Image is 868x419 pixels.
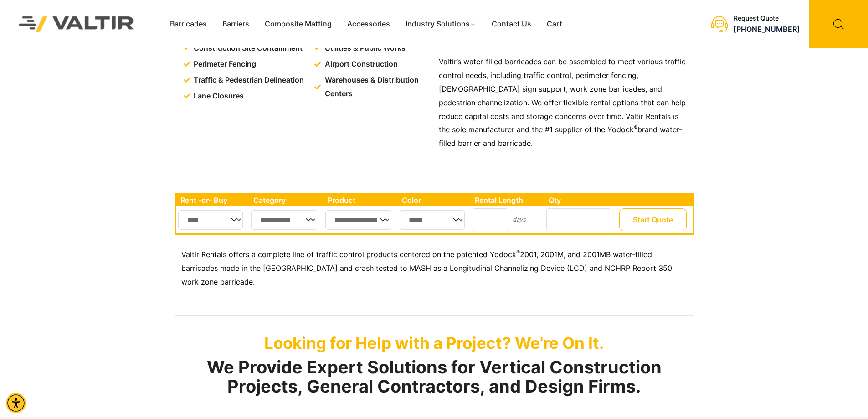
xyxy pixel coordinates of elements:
span: Airport Construction [323,57,398,71]
select: Single select [400,210,465,230]
input: Number [546,208,611,231]
a: Industry Solutions [398,17,484,31]
th: Qty [544,194,616,206]
select: Single select [251,210,318,230]
sup: ® [516,249,520,256]
input: Number [473,208,508,231]
a: Composite Matting [257,17,339,31]
small: days [513,216,526,223]
img: Valtir Rentals [7,4,146,44]
p: Looking for Help with a Project? We're On It. [175,333,694,352]
th: Product [323,194,397,206]
span: 2001, 2001M, and 2001MB water-filled barricades made in the [GEOGRAPHIC_DATA] and crash tested to... [181,250,672,286]
span: Construction Site Containment [191,41,303,55]
a: Accessories [339,17,398,31]
th: Category [249,194,324,206]
a: Cart [539,17,570,31]
div: Accessibility Menu [6,393,26,413]
button: Start Quote [619,208,687,231]
th: Color [397,194,471,206]
a: Barriers [215,17,257,31]
select: Single select [325,210,391,230]
span: Valtir Rentals offers a complete line of traffic control products centered on the patented Yodock [181,250,516,259]
span: Perimeter Fencing [191,57,256,71]
span: Lane Closures [191,89,244,103]
span: Warehouses & Distribution Centers [323,73,431,101]
a: Contact Us [484,17,539,31]
th: Rental Length [470,194,544,206]
select: Single select [178,210,243,230]
h2: We Provide Expert Solutions for Vertical Construction Projects, General Contractors, and Design F... [175,358,694,396]
sup: ® [634,124,637,131]
a: call (888) 496-3625 [734,25,800,34]
span: Traffic & Pedestrian Delineation [191,73,304,87]
p: Valtir’s water-filled barricades can be assembled to meet various traffic control needs, includin... [439,55,689,150]
th: Rent -or- Buy [176,194,249,206]
a: Barricades [162,17,215,31]
span: Utilities & Public Works [323,41,406,55]
div: Request Quote [734,15,800,22]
